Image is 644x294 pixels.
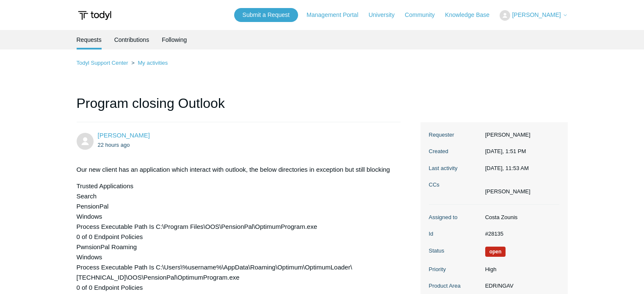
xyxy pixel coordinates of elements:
dt: Status [429,247,481,255]
a: [PERSON_NAME] [98,132,150,139]
h1: Program closing Outlook [77,93,401,122]
a: Community [405,11,443,19]
p: Trusted Applications Search PensionPal Windows Process Executable Path Is C:\Program Files\OOS\Pe... [77,181,392,293]
dt: CCs [429,181,481,189]
time: 09/16/2025, 11:53 [485,165,529,171]
a: Contributions [114,30,149,49]
time: 09/15/2025, 13:51 [485,148,526,154]
span: We are working on a response for you [485,247,506,257]
li: My activities [130,60,168,66]
dd: EDR/NGAV [481,282,559,290]
a: My activities [138,60,168,66]
dt: Priority [429,265,481,274]
a: Submit a Request [234,8,298,22]
dt: Requester [429,131,481,139]
img: Todyl Support Center Help Center home page [77,8,113,23]
dt: Product Area [429,282,481,290]
dt: Id [429,230,481,238]
li: Todyl Support Center [77,60,130,66]
button: [PERSON_NAME] [500,10,567,21]
li: Jayson Lopez [485,187,531,196]
li: Requests [77,30,102,49]
dd: [PERSON_NAME] [481,131,559,139]
a: Following [162,30,187,49]
a: Management Portal [307,11,367,19]
a: Knowledge Base [445,11,498,19]
span: [PERSON_NAME] [512,11,561,18]
p: Our new client has an application which interact with outlook, the below directories in exception... [77,165,392,175]
a: University [368,11,403,19]
span: Asif Khan [98,132,150,139]
dt: Created [429,147,481,156]
time: 09/15/2025, 13:51 [98,142,130,148]
dt: Last activity [429,164,481,173]
dd: Costa Zounis [481,213,559,222]
a: Todyl Support Center [77,60,128,66]
dd: High [481,265,559,274]
dt: Assigned to [429,213,481,222]
dd: #28135 [481,230,559,238]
